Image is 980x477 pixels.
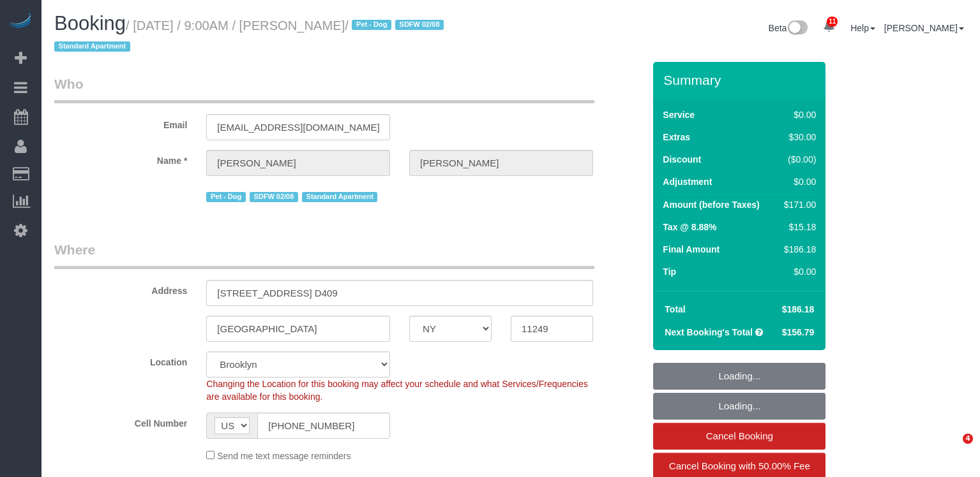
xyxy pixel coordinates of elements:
span: $156.79 [782,327,815,337]
div: $30.00 [779,131,816,143]
label: Tip [663,265,676,278]
a: Cancel Booking [653,423,825,450]
input: Cell Number [257,413,390,439]
label: Final Amount [663,243,720,256]
span: Send me text message reminders [217,451,351,461]
span: Standard Apartment [302,192,378,202]
a: Help [850,23,875,33]
div: ($0.00) [779,153,816,166]
label: Service [663,108,695,121]
input: City [206,316,390,342]
label: Discount [663,153,701,166]
label: Tax @ 8.88% [663,221,716,233]
strong: Total [665,304,685,314]
input: First Name [206,150,390,176]
div: $0.00 [779,108,816,121]
h3: Summary [663,73,819,87]
div: $186.18 [779,243,816,256]
span: Pet - Dog [352,20,391,30]
label: Cell Number [45,413,197,430]
div: $171.00 [779,198,816,211]
a: [PERSON_NAME] [884,23,964,33]
label: Amount (before Taxes) [663,198,759,211]
span: Standard Apartment [54,41,130,52]
div: $0.00 [779,175,816,188]
label: Address [45,280,197,297]
img: Automaid Logo [8,13,33,31]
span: 4 [963,434,973,444]
span: Pet - Dog [206,192,245,202]
small: / [DATE] / 9:00AM / [PERSON_NAME] [54,18,448,54]
span: Cancel Booking with 50.00% Fee [669,460,810,471]
label: Name * [45,150,197,167]
label: Location [45,351,197,369]
a: 11 [817,13,841,41]
div: $0.00 [779,265,816,278]
input: Zip Code [511,316,593,342]
legend: Where [54,240,594,269]
a: Beta [769,23,808,33]
span: 11 [827,17,838,27]
img: New interface [787,20,808,37]
span: Changing the Location for this booking may affect your schedule and what Services/Frequencies are... [206,379,587,402]
label: Adjustment [663,175,712,188]
label: Email [45,114,197,131]
span: Booking [54,12,126,34]
strong: Next Booking's Total [665,327,753,337]
input: Email [206,114,390,140]
span: SDFW 02/08 [250,192,298,202]
label: Extras [663,131,690,143]
span: $186.18 [782,304,815,314]
span: SDFW 02/08 [395,20,444,30]
legend: Who [54,75,594,103]
input: Last Name [409,150,593,176]
div: $15.18 [779,221,816,233]
iframe: Intercom live chat [937,434,967,464]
